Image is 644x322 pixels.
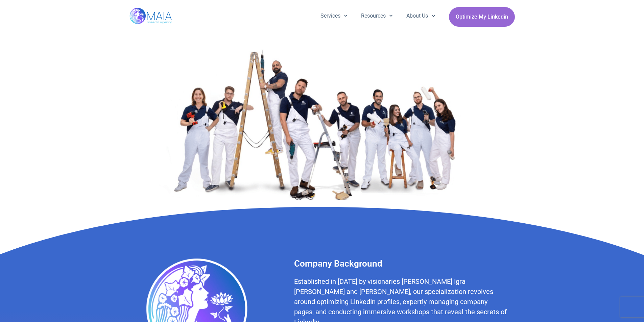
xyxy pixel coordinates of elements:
h2: Company Background [294,257,508,270]
a: Services [314,7,354,25]
a: Resources [354,7,400,25]
span: Optimize My Linkedin [456,10,508,23]
a: About Us [400,7,442,25]
nav: Menu [314,7,442,25]
a: Optimize My Linkedin [449,7,515,27]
